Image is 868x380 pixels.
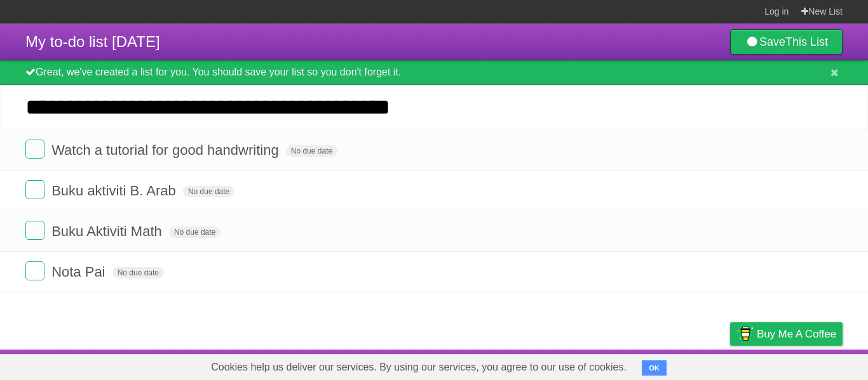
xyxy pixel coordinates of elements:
span: Nota Pai [51,264,108,280]
a: Privacy [714,353,747,377]
span: Watch a tutorial for good handwriting [51,142,282,158]
span: Buku Aktiviti Math [51,223,165,239]
label: Done [25,221,44,240]
label: Done [25,140,44,159]
a: Suggest a feature [763,353,843,377]
label: Done [25,180,44,199]
span: No due date [286,145,337,157]
a: Developers [603,353,654,377]
a: Buy me a coffee [730,322,843,346]
img: Buy me a coffee [736,323,754,344]
span: My to-do list [DATE] [25,33,160,50]
span: No due date [112,267,164,278]
label: Done [25,261,44,280]
a: SaveThis List [730,29,843,55]
b: This List [785,36,828,48]
span: Buku aktiviti B. Arab [51,183,179,199]
span: No due date [183,186,234,197]
span: No due date [169,226,220,238]
span: Buy me a coffee [757,323,836,345]
span: Cookies help us deliver our services. By using our services, you agree to our use of cookies. [198,355,639,380]
a: About [561,353,588,377]
button: OK [642,360,667,376]
a: Terms [670,353,698,377]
